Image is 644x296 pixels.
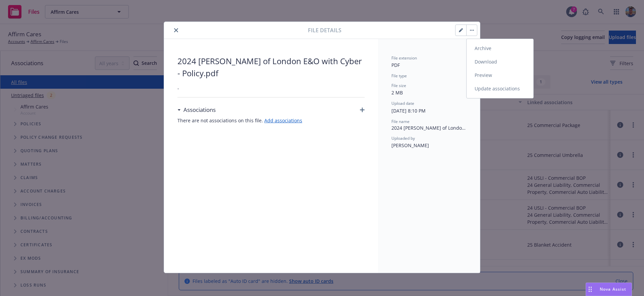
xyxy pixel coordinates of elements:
span: 2024 [PERSON_NAME] of London E&O with Cyber - Policy.pdf [177,55,365,79]
span: 2 MB [391,89,403,96]
h3: Associations [183,105,216,114]
span: - [177,85,365,92]
span: Uploaded by [391,135,415,141]
span: [DATE] 8:10 PM [391,108,426,114]
span: 2024 [PERSON_NAME] of London E&O with Cyber - Policy.pdf [391,124,467,131]
button: close [172,26,180,34]
div: Associations [177,105,216,114]
span: Upload date [391,100,414,106]
span: There are not associations on this file. [177,117,365,124]
span: Nova Assist [600,286,626,292]
span: [PERSON_NAME] [391,142,429,149]
span: PDF [391,62,400,68]
span: File type [391,73,407,79]
a: Add associations [264,117,302,124]
span: File details [308,26,341,34]
span: File name [391,119,410,124]
button: Nova Assist [586,283,632,296]
span: File size [391,83,406,88]
div: Drag to move [586,283,594,296]
span: File extension [391,55,417,61]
